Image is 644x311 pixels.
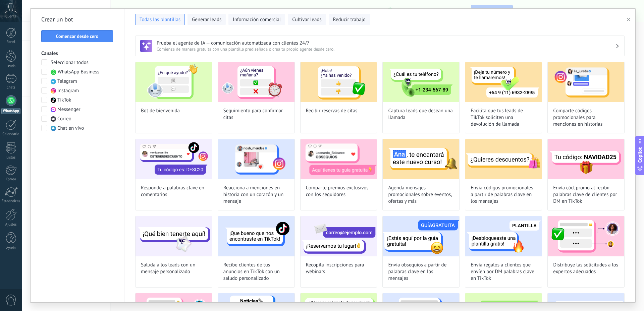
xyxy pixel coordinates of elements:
[223,185,289,205] span: Reacciona a menciones en historia con un corazón y un mensaje
[218,216,294,256] img: Recibe clientes de tus anuncios en TikTok con un saludo personalizado
[301,216,377,256] img: Recopila inscripciones para webinars
[1,64,21,68] div: Leads
[141,108,180,114] span: Bot de bienvenida
[57,87,79,94] span: Instagram
[56,34,99,39] span: Comenzar desde cero
[135,14,185,25] button: Todas las plantillas
[57,116,71,122] span: Correo
[388,262,454,282] span: Envía obsequios a partir de palabras clave en los mensajes
[465,139,542,179] img: Envía códigos promocionales a partir de palabras clave en los mensajes
[1,155,21,160] div: Listas
[218,62,294,102] img: Seguimiento para confirmar citas
[292,16,321,23] span: Cultivar leads
[383,216,459,256] img: Envía obsequios a partir de palabras clave en los mensajes
[553,262,619,275] span: Distribuye las solicitudes a los expertos adecuados
[136,62,212,102] img: Bot de bienvenida
[223,262,289,282] span: Recibe clientes de tus anuncios en TikTok con un saludo personalizado
[553,108,619,128] span: Comparte códigos promocionales para menciones en historias
[157,40,615,46] h3: Prueba el agente de IA — comunicación automatizada con clientes 24/7
[301,139,377,179] img: Comparte premios exclusivos con los seguidores
[41,30,113,42] button: Comenzar desde cero
[1,177,21,182] div: Correo
[548,139,624,179] img: Envía cód. promo al recibir palabras clave de clientes por DM en TikTok
[383,62,459,102] img: Captura leads que desean una llamada
[1,40,21,44] div: Panel
[465,62,542,102] img: Facilita que tus leads de TikTok soliciten una devolución de llamada
[329,14,370,25] button: Reducir trabajo
[471,185,536,205] span: Envía códigos promocionales a partir de palabras clave en los mensajes
[637,147,643,163] span: Copilot
[41,14,113,25] h2: Crear un bot
[218,139,294,179] img: Reacciona a menciones en historia con un corazón y un mensaje
[465,216,542,256] img: Envía regalos a clientes que envíen por DM palabras clave en TikTok
[5,14,16,19] span: Cuenta
[223,108,289,121] span: Seguimiento para confirmar citas
[1,85,21,90] div: Chats
[548,216,624,256] img: Distribuye las solicitudes a los expertos adecuados
[51,59,89,66] span: Seleccionar todos
[1,108,20,114] div: WhatsApp
[140,16,180,23] span: Todas las plantillas
[383,139,459,179] img: Agenda mensajes promocionales sobre eventos, ofertas y más
[1,223,21,227] div: Ajustes
[1,246,21,250] div: Ayuda
[548,62,624,102] img: Comparte códigos promocionales para menciones en historias
[333,16,366,23] span: Reducir trabajo
[306,185,372,198] span: Comparte premios exclusivos con los seguidores
[41,50,113,57] h3: Canales
[192,16,221,23] span: Generar leads
[233,16,281,23] span: Información comercial
[471,108,536,128] span: Facilita que tus leads de TikTok soliciten una devolución de llamada
[306,108,358,114] span: Recibir reservas de citas
[388,108,454,121] span: Captura leads que desean una llamada
[388,185,454,205] span: Agenda mensajes promocionales sobre eventos, ofertas y más
[141,262,207,275] span: Saluda a los leads con un mensaje personalizado
[136,216,212,256] img: Saluda a los leads con un mensaje personalizado
[1,199,21,203] div: Estadísticas
[157,46,615,52] span: Comienza de manera gratuita con una plantilla prediseñada o crea tu propio agente desde cero.
[136,139,212,179] img: Responde a palabras clave en comentarios
[57,125,84,132] span: Chat en vivo
[306,262,372,275] span: Recopila inscripciones para webinars
[1,132,21,136] div: Calendario
[471,262,536,282] span: Envía regalos a clientes que envíen por DM palabras clave en TikTok
[553,185,619,205] span: Envía cód. promo al recibir palabras clave de clientes por DM en TikTok
[301,62,377,102] img: Recibir reservas de citas
[58,69,99,75] span: WhatsApp Business
[57,97,71,104] span: TikTok
[141,185,207,198] span: Responde a palabras clave en comentarios
[288,14,326,25] button: Cultivar leads
[228,14,285,25] button: Información comercial
[187,14,226,25] button: Generar leads
[57,106,80,113] span: Messenger
[57,78,77,85] span: Telegram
